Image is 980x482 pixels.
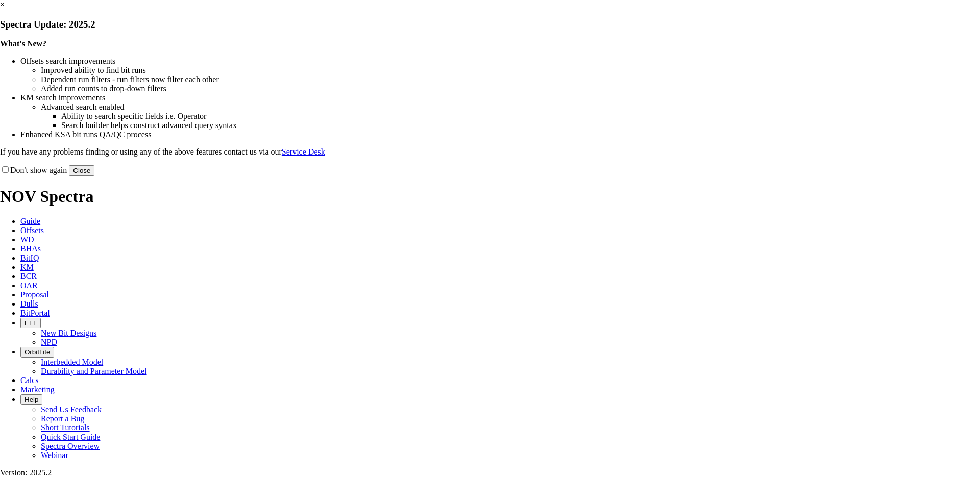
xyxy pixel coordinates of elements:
[2,166,9,173] input: Don't show again
[20,299,38,308] span: Dulls
[41,103,980,112] li: Advanced search enabled
[24,348,50,356] span: OrbitLite
[41,433,100,441] a: Quick Start Guide
[41,414,84,423] a: Report a Bug
[69,165,94,176] button: Close
[41,328,96,337] a: New Bit Designs
[41,66,980,75] li: Improved ability to find bit runs
[20,272,37,281] span: BCR
[20,130,980,139] li: Enhanced KSA bit runs QA/QC process
[41,367,147,375] a: Durability and Parameter Model
[20,309,50,317] span: BitPortal
[20,244,41,253] span: BHAs
[20,281,38,290] span: OAR
[20,253,39,262] span: BitIQ
[24,396,38,403] span: Help
[20,376,39,385] span: Calcs
[20,57,980,66] li: Offsets search improvements
[41,84,980,93] li: Added run counts to drop-down filters
[61,112,980,121] li: Ability to search specific fields i.e. Operator
[41,358,103,366] a: Interbedded Model
[61,121,980,130] li: Search builder helps construct advanced query syntax
[20,235,34,244] span: WD
[282,147,325,156] a: Service Desk
[20,93,980,103] li: KM search improvements
[20,226,44,235] span: Offsets
[20,290,49,299] span: Proposal
[41,423,90,432] a: Short Tutorials
[41,75,980,84] li: Dependent run filters - run filters now filter each other
[41,442,100,450] a: Spectra Overview
[20,217,40,225] span: Guide
[41,338,57,346] a: NPD
[20,263,34,271] span: KM
[41,451,68,460] a: Webinar
[24,319,37,327] span: FTT
[20,385,55,394] span: Marketing
[41,405,102,414] a: Send Us Feedback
